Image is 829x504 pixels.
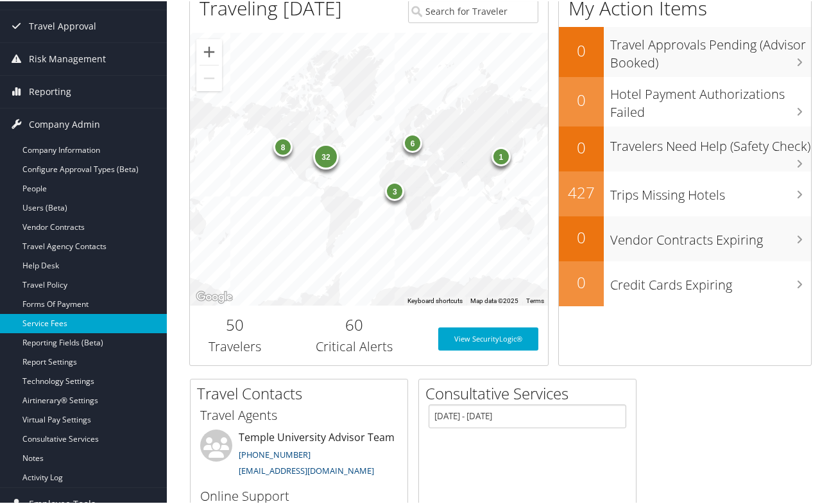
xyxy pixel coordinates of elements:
[239,448,311,459] a: [PHONE_NUMBER]
[403,132,422,152] div: 6
[385,180,404,200] div: 3
[491,145,511,164] div: 1
[610,223,811,248] h3: Vendor Contracts Expiring
[200,405,398,423] h3: Travel Agents
[289,313,418,335] h2: 60
[29,42,106,74] span: Risk Management
[200,313,269,335] h2: 50
[559,26,811,75] a: 0Travel Approvals Pending (Advisor Booked)
[196,38,222,64] button: Zoom in
[29,9,96,41] span: Travel Approval
[610,268,811,293] h3: Credit Cards Expiring
[289,336,418,354] h3: Critical Alerts
[425,381,636,403] h2: Consultative Services
[559,170,811,215] a: 427Trips Missing Hotels
[196,64,222,90] button: Zoom out
[526,296,544,303] a: Terms (opens in new tab)
[29,107,100,139] span: Company Admin
[194,428,404,481] li: Temple University Advisor Team
[407,295,463,304] button: Keyboard shortcuts
[559,225,604,247] h2: 0
[559,125,811,170] a: 0Travelers Need Help (Safety Check)
[200,336,269,354] h3: Travelers
[559,135,604,157] h2: 0
[197,381,407,403] h2: Travel Contacts
[559,270,604,292] h2: 0
[193,288,235,304] a: Open this area in Google Maps (opens a new window)
[470,296,518,303] span: Map data ©2025
[200,486,398,504] h3: Online Support
[559,39,604,60] h2: 0
[438,326,538,349] a: View SecurityLogic®
[559,76,811,125] a: 0Hotel Payment Authorizations Failed
[313,143,339,168] div: 32
[273,136,293,155] div: 8
[559,180,604,202] h2: 427
[29,74,71,107] span: Reporting
[559,88,604,110] h2: 0
[559,215,811,260] a: 0Vendor Contracts Expiring
[193,288,235,304] img: Google
[610,28,811,71] h3: Travel Approvals Pending (Advisor Booked)
[610,178,811,203] h3: Trips Missing Hotels
[239,464,374,475] a: [EMAIL_ADDRESS][DOMAIN_NAME]
[559,260,811,305] a: 0Credit Cards Expiring
[610,130,811,154] h3: Travelers Need Help (Safety Check)
[610,78,811,120] h3: Hotel Payment Authorizations Failed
